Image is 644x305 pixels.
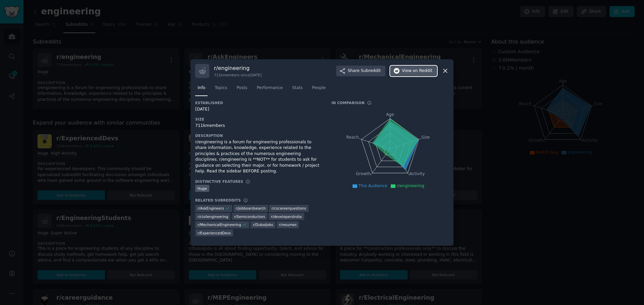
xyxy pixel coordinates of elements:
button: Viewon Reddit [390,66,437,76]
span: r/ developersIndia [271,214,302,219]
a: Info [195,83,208,96]
span: r/ ExperiencedDevs [198,231,231,235]
span: r/ AskEngineers [198,206,224,211]
span: Performance [257,85,283,91]
h3: Description [195,133,322,138]
a: Performance [254,83,285,96]
div: r/engineering is a forum for engineering professionals to share information, knowledge, experienc... [195,139,322,174]
h3: Established [195,100,322,105]
h3: r/ engineering [214,65,262,72]
tspan: Growth [356,171,371,176]
tspan: Activity [410,171,425,176]
span: People [312,85,326,91]
span: r/ civilengineering [198,214,228,219]
div: 711k members [195,123,322,129]
span: This Audience [359,183,387,188]
a: Posts [234,83,250,96]
tspan: Age [386,112,394,117]
tspan: Reach [346,135,359,139]
span: Topics [215,85,227,91]
span: Share [348,68,381,74]
span: r/ cscareerquestions [271,206,306,211]
a: Stats [290,83,305,96]
h3: Size [195,117,322,122]
span: r/engineering [397,183,424,188]
span: Subreddit [361,68,381,74]
span: on Reddit [413,68,432,74]
div: 711k members since [DATE] [214,73,262,77]
a: People [310,83,328,96]
span: Stats [292,85,303,91]
span: Posts [236,85,247,91]
span: r/ jobboardsearch [236,206,266,211]
button: ShareSubreddit [336,66,385,76]
span: r/ resumes [279,222,297,227]
div: [DATE] [195,106,322,112]
span: r/ DubaiJobs [253,222,273,227]
h3: Distinctive Features [195,179,243,184]
h3: In Comparison [331,100,365,105]
div: Huge [195,185,209,192]
span: View [402,68,432,74]
span: r/ Semiconductors [234,214,265,219]
h3: Related Subreddits [195,198,241,203]
a: Topics [212,83,229,96]
span: r/ MechanicalEngineering [198,222,241,227]
span: Info [198,85,205,91]
tspan: Size [421,135,430,139]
